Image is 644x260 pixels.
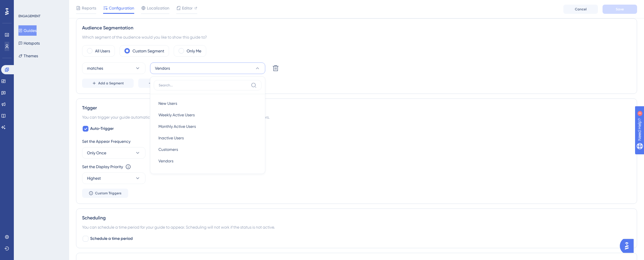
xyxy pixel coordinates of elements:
[616,7,624,12] span: Save
[82,172,145,184] button: Highest
[154,144,262,155] button: Customers
[18,25,37,36] button: Guides
[82,163,123,170] div: Set the Display Priority
[87,65,103,72] span: matches
[82,215,631,221] div: Scheduling
[95,191,122,196] span: Custom Triggers
[154,121,262,132] button: Monthly Active Users
[158,134,184,141] span: Inactive Users
[150,62,265,74] button: Vendors
[18,38,40,48] button: Hotspots
[620,237,637,255] iframe: UserGuiding AI Assistant Launcher
[90,125,114,132] span: Auto-Trigger
[109,5,134,12] span: Configuration
[187,48,201,54] label: Only Me
[18,14,40,18] div: ENGAGEMENT
[82,24,631,31] div: Audience Segmentation
[90,235,133,242] span: Schedule a time period
[563,5,598,14] button: Cancel
[82,105,631,111] div: Trigger
[158,157,173,164] span: Vendors
[98,81,124,86] span: Add a Segment
[158,146,178,153] span: Customers
[82,34,631,41] div: Which segment of the audience would you like to show this guide to?
[14,1,36,8] span: Need Help?
[82,224,631,231] div: You can schedule a time period for your guide to appear. Scheduling will not work if the status i...
[154,155,262,167] button: Vendors
[87,149,106,156] span: Only Once
[575,7,587,12] span: Cancel
[82,189,128,198] button: Custom Triggers
[158,123,196,130] span: Monthly Active Users
[82,79,134,88] button: Add a Segment
[132,48,164,54] label: Custom Segment
[154,132,262,144] button: Inactive Users
[603,5,637,14] button: Save
[82,114,631,121] div: You can trigger your guide automatically when the target URL is visited, and/or use the custom tr...
[158,111,195,118] span: Weekly Active Users
[154,98,262,109] button: New Users
[155,65,170,72] span: Vendors
[159,83,249,88] input: Search...
[158,100,177,107] span: New Users
[82,147,145,159] button: Only Once
[182,5,193,12] span: Editor
[95,48,110,54] label: All Users
[18,51,38,61] button: Themes
[82,5,96,12] span: Reports
[147,5,169,12] span: Localization
[138,79,194,88] button: Create a Segment
[40,3,42,7] div: 3
[82,62,145,74] button: matches
[154,109,262,121] button: Weekly Active Users
[87,175,101,182] span: Highest
[82,138,631,145] div: Set the Appear Frequency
